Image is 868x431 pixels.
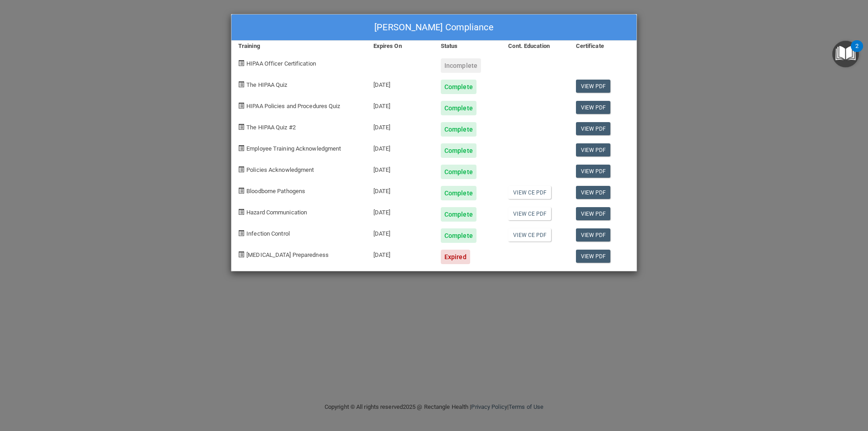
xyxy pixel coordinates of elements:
[576,101,611,114] a: View PDF
[576,165,611,178] a: View PDF
[434,41,501,52] div: Status
[441,207,476,222] div: Complete
[367,73,434,94] div: [DATE]
[855,46,859,58] div: 2
[367,115,434,137] div: [DATE]
[441,186,476,200] div: Complete
[246,209,307,216] span: Hazard Communication
[231,14,637,41] div: [PERSON_NAME] Compliance
[508,207,551,220] a: View CE PDF
[441,250,470,264] div: Expired
[246,103,340,109] span: HIPAA Policies and Procedures Quiz
[441,122,476,137] div: Complete
[231,41,367,52] div: Training
[441,143,476,158] div: Complete
[501,41,569,52] div: Cont. Education
[367,158,434,179] div: [DATE]
[246,251,329,258] span: [MEDICAL_DATA] Preparedness
[832,41,859,67] button: Open Resource Center, 2 new notifications
[367,179,434,200] div: [DATE]
[367,94,434,115] div: [DATE]
[367,222,434,243] div: [DATE]
[441,228,476,243] div: Complete
[576,186,611,199] a: View PDF
[576,207,611,220] a: View PDF
[367,200,434,222] div: [DATE]
[246,124,296,131] span: The HIPAA Quiz #2
[367,41,434,52] div: Expires On
[441,58,481,73] div: Incomplete
[576,143,611,156] a: View PDF
[569,41,637,52] div: Certificate
[246,81,287,88] span: The HIPAA Quiz
[441,80,476,94] div: Complete
[246,60,316,67] span: HIPAA Officer Certification
[441,165,476,179] div: Complete
[367,137,434,158] div: [DATE]
[246,230,290,237] span: Infection Control
[246,166,314,173] span: Policies Acknowledgment
[576,80,611,93] a: View PDF
[576,250,611,263] a: View PDF
[246,145,341,152] span: Employee Training Acknowledgment
[508,228,551,242] a: View CE PDF
[576,122,611,135] a: View PDF
[246,188,305,194] span: Bloodborne Pathogens
[367,243,434,264] div: [DATE]
[576,228,611,242] a: View PDF
[508,186,551,199] a: View CE PDF
[441,101,476,115] div: Complete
